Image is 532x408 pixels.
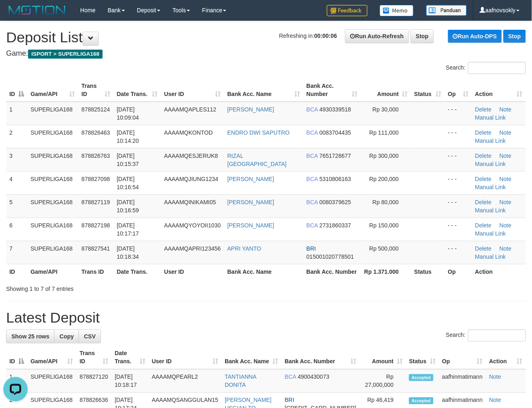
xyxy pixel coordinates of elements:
a: Delete [475,222,492,229]
th: User ID [161,264,224,279]
td: - - - [445,125,472,148]
span: BCA [285,374,296,380]
span: Copy [59,333,74,340]
span: AAAAMQAPRI123456 [164,245,221,252]
a: ENDRO DWI SAPUTRO [228,129,290,136]
th: Bank Acc. Number [303,264,361,279]
button: Open LiveChat chat widget [3,3,28,28]
span: [DATE] 10:16:54 [117,176,139,190]
a: Delete [475,176,492,182]
img: Feedback.jpg [327,5,368,16]
th: Trans ID: activate to sort column ascending [78,79,114,102]
span: 878826463 [81,129,110,136]
span: [DATE] 10:15:37 [117,153,139,167]
span: BRI [285,397,294,404]
input: Search: [468,62,526,74]
td: 2 [6,125,27,148]
a: Note [499,245,512,252]
th: User ID: activate to sort column ascending [161,79,224,102]
a: Copy [54,329,79,343]
a: Manual Link [475,137,506,144]
td: SUPERLIGA168 [27,171,78,194]
th: Trans ID [78,264,114,279]
th: ID: activate to sort column descending [6,79,27,102]
th: User ID: activate to sort column ascending [149,346,221,369]
h1: Deposit List [6,29,526,46]
a: [PERSON_NAME] [228,176,274,182]
a: Show 25 rows [6,329,55,343]
td: 6 [6,218,27,241]
span: Copy 0083704435 to clipboard [320,129,351,136]
a: [PERSON_NAME] [228,199,274,205]
a: Note [499,153,512,159]
th: Op [445,264,472,279]
td: 4 [6,171,27,194]
span: BCA [307,176,318,182]
input: Search: [468,329,526,342]
span: BCA [307,222,318,229]
label: Search: [446,62,526,74]
td: [DATE] 10:18:17 [112,369,149,393]
td: aafhinmatimann [439,369,486,393]
a: Stop [411,29,434,43]
a: Note [489,397,501,404]
th: Status: activate to sort column ascending [411,79,445,102]
a: Manual Link [475,253,506,260]
img: MOTION_logo.png [6,4,68,16]
span: [DATE] 10:09:04 [117,106,139,121]
th: Date Trans.: activate to sort column ascending [114,79,161,102]
th: Bank Acc. Name: activate to sort column ascending [224,79,303,102]
th: ID [6,264,27,279]
span: 878826763 [81,153,110,159]
td: SUPERLIGA168 [27,218,78,241]
a: Note [499,222,512,229]
span: Copy 4900430073 to clipboard [298,374,330,380]
a: Delete [475,106,492,113]
a: Run Auto-Refresh [345,29,409,43]
th: Trans ID: activate to sort column ascending [77,346,112,369]
th: Amount: activate to sort column ascending [361,79,411,102]
span: AAAAMQJIUNG1234 [164,176,218,182]
th: Date Trans.: activate to sort column ascending [112,346,149,369]
span: [DATE] 10:17:17 [117,222,139,237]
span: BCA [307,129,318,136]
th: Bank Acc. Name [224,264,303,279]
td: - - - [445,241,472,264]
th: Status: activate to sort column ascending [406,346,439,369]
span: [DATE] 10:18:34 [117,245,139,260]
span: ISPORT > SUPERLIGA168 [28,50,103,59]
th: Action: activate to sort column ascending [486,346,526,369]
a: Manual Link [475,161,506,167]
a: CSV [79,329,101,343]
a: Manual Link [475,230,506,237]
th: Bank Acc. Number: activate to sort column ascending [303,79,361,102]
td: SUPERLIGA168 [27,369,77,393]
th: Action: activate to sort column ascending [472,79,526,102]
label: Search: [446,329,526,342]
h4: Game: [6,50,526,58]
span: 878827198 [81,222,110,229]
h1: Latest Deposit [6,310,526,326]
th: Op: activate to sort column ascending [439,346,486,369]
span: Rp 500,000 [370,245,399,252]
span: Rp 111,000 [370,129,399,136]
th: ID: activate to sort column descending [6,346,27,369]
td: SUPERLIGA168 [27,148,78,171]
td: SUPERLIGA168 [27,241,78,264]
span: CSV [84,333,96,340]
a: APRI YANTO [228,245,261,252]
span: Copy 5310806163 to clipboard [320,176,351,182]
a: Note [499,176,512,182]
span: 878827541 [81,245,110,252]
a: RIZAL [GEOGRAPHIC_DATA] [228,153,287,167]
td: 5 [6,194,27,218]
span: Show 25 rows [11,333,49,340]
th: Amount: activate to sort column ascending [359,346,406,369]
span: Accepted [409,374,433,381]
a: Manual Link [475,114,506,121]
td: - - - [445,171,472,194]
td: 7 [6,241,27,264]
span: Copy 0080379625 to clipboard [320,199,351,205]
th: Status [411,264,445,279]
a: Delete [475,199,492,205]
